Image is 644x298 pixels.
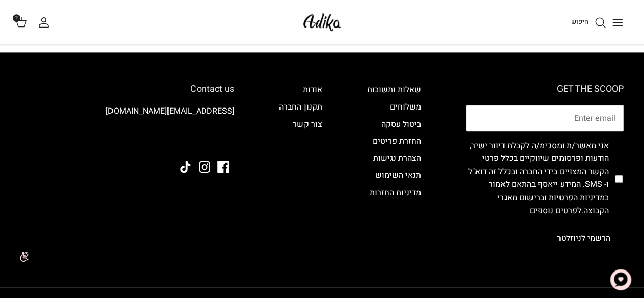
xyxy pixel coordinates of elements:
[357,84,431,251] div: Secondary navigation
[8,242,36,270] img: accessibility_icon02.svg
[269,84,332,251] div: Secondary navigation
[293,118,322,130] a: צור קשר
[367,84,421,96] a: שאלות ותשובות
[381,118,421,130] a: ביטול עסקה
[373,135,421,147] a: החזרת פריטים
[466,140,609,218] label: אני מאשר/ת ומסכימ/ה לקבלת דיוור ישיר, הודעות ופרסומים שיווקיים בכלל פרטי הקשר המצויים בידי החברה ...
[605,264,636,295] button: צ'אט
[370,186,421,199] a: מדיניות החזרות
[466,105,624,131] input: Email
[206,133,234,147] img: Adika IL
[217,161,229,173] a: Facebook
[15,16,27,29] a: 2
[180,161,191,173] a: Tiktok
[20,84,234,95] h6: Contact us
[544,226,624,251] button: הרשמי לניוזלטר
[390,101,421,113] a: משלוחים
[199,161,210,173] a: Instagram
[106,105,234,117] a: [EMAIL_ADDRESS][DOMAIN_NAME]
[606,11,629,34] button: Toggle menu
[279,101,322,113] a: תקנון החברה
[38,16,54,29] a: החשבון שלי
[375,169,421,181] a: תנאי השימוש
[530,205,581,217] a: לפרטים נוספים
[466,84,624,95] h6: GET THE SCOOP
[373,152,421,165] a: הצהרת נגישות
[13,14,20,22] span: 2
[302,84,322,96] a: אודות
[571,16,606,29] a: חיפוש
[571,17,589,26] span: חיפוש
[300,10,344,34] img: Adika IL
